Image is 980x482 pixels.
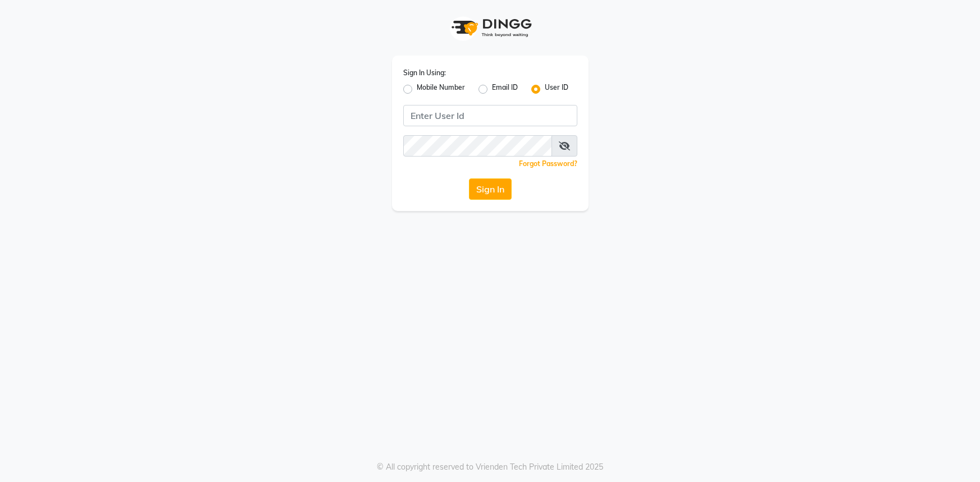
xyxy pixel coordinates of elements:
button: Sign In [469,178,512,200]
label: Sign In Using: [403,68,446,78]
label: Mobile Number [417,82,465,96]
label: User ID [545,82,568,96]
input: Username [403,105,577,126]
img: logo1.svg [445,11,535,44]
a: Forgot Password? [519,159,577,168]
input: Username [403,135,552,157]
label: Email ID [492,82,518,96]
